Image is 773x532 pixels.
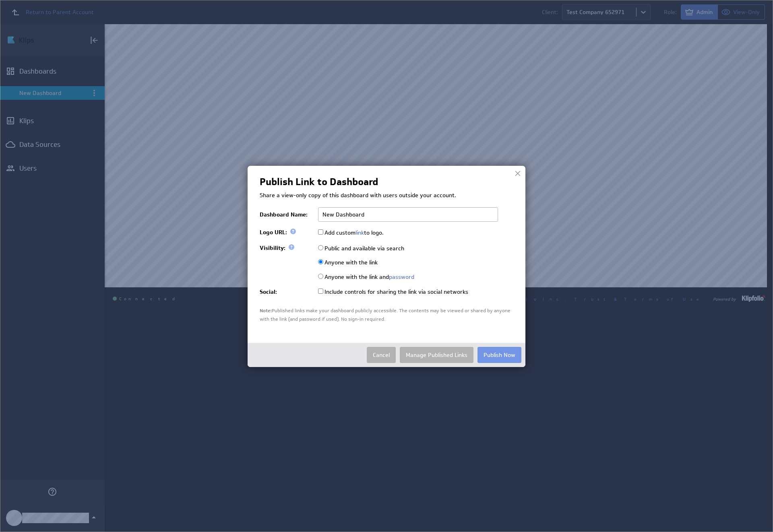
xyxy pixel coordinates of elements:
input: Public and available via search [318,245,323,250]
div: Published links make your dashboard publicly accessible. The contents may be viewed or shared by ... [260,307,513,323]
h2: Publish Link to Dashboard [260,178,378,186]
label: Include controls for sharing the link via social networks [318,288,468,295]
a: link [355,229,364,236]
input: Add customlinkto logo. [318,229,323,235]
label: Add custom to logo. [318,229,384,236]
span: Note: [260,307,272,314]
a: Manage Published Links [400,347,473,363]
label: Anyone with the link and [318,273,414,280]
input: Anyone with the link andpassword [318,274,323,279]
label: Anyone with the link [318,259,378,266]
a: password [389,273,414,280]
label: Public and available via search [318,245,404,252]
p: Share a view-only copy of this dashboard with users outside your account. [260,192,513,200]
td: Dashboard Name: [260,204,314,225]
td: Social: [260,284,314,299]
td: Visibility: [260,239,314,255]
button: Publish Now [477,347,521,363]
td: Logo URL: [260,225,314,239]
input: Include controls for sharing the link via social networks [318,289,323,294]
input: Anyone with the link [318,259,323,264]
button: Cancel [367,347,396,363]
